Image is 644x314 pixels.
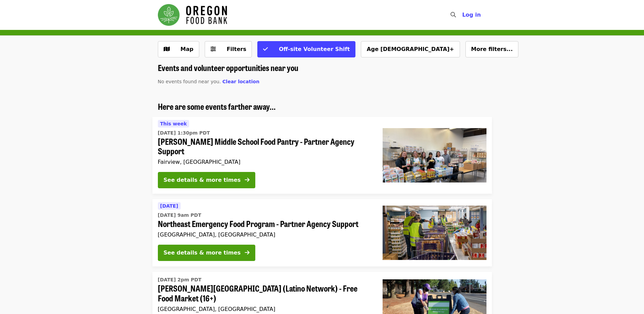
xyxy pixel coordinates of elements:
[450,12,456,18] i: search icon
[457,8,486,22] button: Log in
[158,4,227,26] img: Oregon Food Bank - Home
[164,249,241,257] div: See details & more times
[158,79,221,84] span: No events found near you.
[158,137,372,156] span: [PERSON_NAME] Middle School Food Pantry - Partner Agency Support
[158,129,210,137] time: [DATE] 1:30pm PDT
[471,46,513,52] span: More filters...
[152,199,492,266] a: See details for "Northeast Emergency Food Program - Partner Agency Support"
[383,206,486,260] img: Northeast Emergency Food Program - Partner Agency Support organized by Oregon Food Bank
[158,41,199,57] button: Show map view
[158,276,202,283] time: [DATE] 2pm PDT
[158,172,255,188] button: See details & more times
[465,41,519,57] button: More filters...
[158,231,372,238] div: [GEOGRAPHIC_DATA], [GEOGRAPHIC_DATA]
[158,100,276,112] span: Here are some events farther away...
[181,46,194,52] span: Map
[158,306,372,312] div: [GEOGRAPHIC_DATA], [GEOGRAPHIC_DATA]
[158,283,372,303] span: [PERSON_NAME][GEOGRAPHIC_DATA] (Latino Network) - Free Food Market (16+)
[245,249,250,256] i: arrow-right icon
[462,12,481,18] span: Log in
[279,46,350,52] span: Off-site Volunteer Shift
[227,46,246,52] span: Filters
[205,41,252,57] button: Filters (0 selected)
[160,203,178,209] span: [DATE]
[361,41,460,57] button: Age [DEMOGRAPHIC_DATA]+
[158,219,372,229] span: Northeast Emergency Food Program - Partner Agency Support
[245,177,250,183] i: arrow-right icon
[257,41,355,57] button: Off-site Volunteer Shift
[158,62,298,73] span: Events and volunteer opportunities near you
[383,128,486,182] img: Reynolds Middle School Food Pantry - Partner Agency Support organized by Oregon Food Bank
[158,212,201,219] time: [DATE] 9am PDT
[152,117,492,194] a: See details for "Reynolds Middle School Food Pantry - Partner Agency Support"
[160,121,187,126] span: This week
[164,46,170,52] i: map icon
[164,176,241,184] div: See details & more times
[210,46,216,52] i: sliders-h icon
[222,78,259,85] button: Clear location
[222,79,259,84] span: Clear location
[460,7,465,23] input: Search
[158,245,255,261] button: See details & more times
[158,159,372,165] div: Fairview, [GEOGRAPHIC_DATA]
[263,46,268,52] i: check icon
